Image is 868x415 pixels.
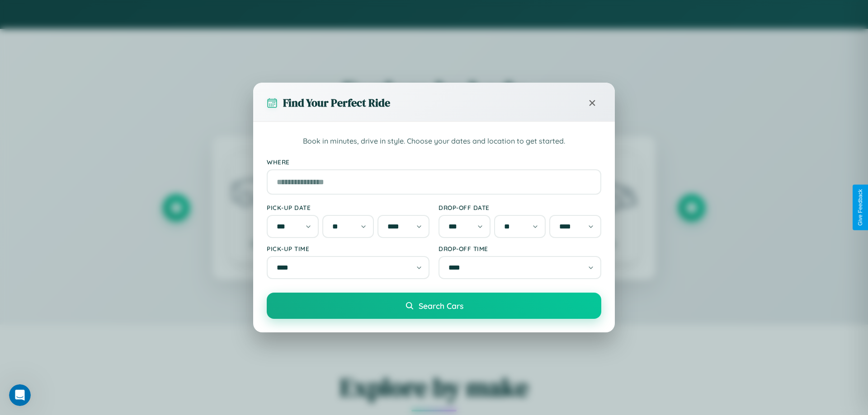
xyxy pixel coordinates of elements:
[267,135,601,147] p: Book in minutes, drive in style. Choose your dates and location to get started.
[267,245,429,252] label: Pick-up Time
[439,245,601,252] label: Drop-off Time
[267,293,601,319] button: Search Cars
[439,204,601,211] label: Drop-off Date
[267,158,601,166] label: Where
[267,204,429,211] label: Pick-up Date
[419,301,463,311] span: Search Cars
[283,95,390,110] h3: Find Your Perfect Ride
